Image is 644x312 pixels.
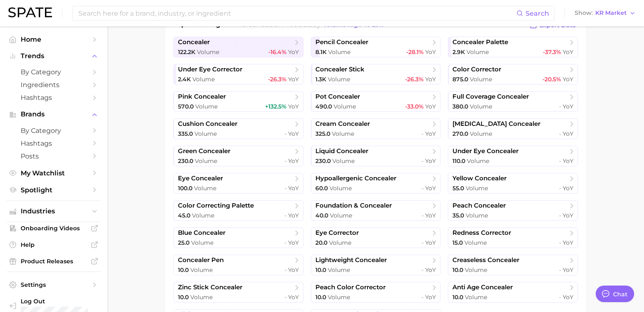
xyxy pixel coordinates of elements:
[7,78,101,91] a: Ingredients
[21,281,87,288] span: Settings
[190,293,213,301] span: Volume
[542,76,561,83] span: -20.5%
[559,266,561,274] span: -
[559,184,561,192] span: -
[178,229,225,237] span: blue concealer
[173,64,303,85] a: under eye corrector2.4k Volume-26.3% YoY
[178,293,189,301] span: 10.0
[173,146,303,166] a: green concealer230.0 Volume- YoY
[448,64,578,85] a: color corrector875.0 Volume-20.5% YoY
[573,8,638,19] button: ShowKR Market
[470,76,492,83] span: Volume
[173,118,303,139] a: cushion concealer335.0 Volume- YoY
[78,6,516,20] input: Search here for a brand, industry, or ingredient
[315,93,360,101] span: pot concealer
[425,76,436,83] span: YoY
[7,205,101,217] button: Industries
[311,227,441,248] a: eye corrector20.0 Volume- YoY
[21,81,87,89] span: Ingredients
[284,157,286,165] span: -
[452,256,519,264] span: creaseless concealer
[559,157,561,165] span: -
[563,266,573,274] span: YoY
[284,212,286,219] span: -
[452,48,465,56] span: 2.9k
[405,76,424,83] span: -26.3%
[195,157,217,165] span: Volume
[315,284,386,291] span: peach color corrector
[21,258,87,265] span: Product Releases
[452,147,519,155] span: under eye concealer
[7,222,101,234] a: Onboarding Videos
[452,293,463,301] span: 10.0
[315,147,368,155] span: liquid concealer
[311,200,441,221] a: foundation & concealer40.0 Volume- YoY
[21,152,87,160] span: Posts
[526,9,549,17] span: Search
[315,130,330,137] span: 325.0
[575,11,593,15] span: Show
[328,48,350,56] span: Volume
[288,266,299,274] span: YoY
[405,103,424,110] span: -33.0%
[178,175,223,182] span: eye concealer
[288,130,299,137] span: YoY
[192,212,214,219] span: Volume
[21,241,87,248] span: Help
[7,108,101,121] button: Brands
[315,103,332,110] span: 490.0
[7,279,101,291] a: Settings
[190,266,213,274] span: Volume
[315,212,328,219] span: 40.0
[465,266,487,274] span: Volume
[173,91,303,112] a: pink concealer570.0 Volume+132.5% YoY
[448,200,578,221] a: peach concealer35.0 Volume- YoY
[452,120,540,128] span: [MEDICAL_DATA] concealer
[315,229,359,237] span: eye corrector
[563,293,573,301] span: YoY
[178,212,190,219] span: 45.0
[21,111,87,118] span: Brands
[173,282,303,303] a: zinc stick concealer10.0 Volume- YoY
[315,38,368,46] span: pencil concealer
[178,103,194,110] span: 570.0
[452,38,508,46] span: concealer palette
[178,48,195,56] span: 122.2k
[178,147,230,155] span: green concealer
[470,103,492,110] span: Volume
[191,239,213,246] span: Volume
[448,118,578,139] a: [MEDICAL_DATA] concealer270.0 Volume- YoY
[329,239,351,246] span: Volume
[195,103,218,110] span: Volume
[8,7,52,17] img: SPATE
[178,239,189,246] span: 25.0
[330,212,352,219] span: Volume
[284,293,286,301] span: -
[178,130,193,137] span: 335.0
[470,130,492,137] span: Volume
[563,103,573,110] span: YoY
[288,293,299,301] span: YoY
[21,139,87,147] span: Hashtags
[7,66,101,78] a: by Category
[448,146,578,166] a: under eye concealer110.0 Volume- YoY
[332,157,355,165] span: Volume
[288,48,299,56] span: YoY
[559,103,561,110] span: -
[284,184,286,192] span: -
[452,284,513,291] span: anti age concealer
[288,212,299,219] span: YoY
[7,137,101,150] a: Hashtags
[178,76,191,83] span: 2.4k
[173,200,303,221] a: color correcting palette45.0 Volume- YoY
[563,76,573,83] span: YoY
[315,66,365,73] span: concealer stick
[466,212,488,219] span: Volume
[425,293,436,301] span: YoY
[315,266,326,274] span: 10.0
[315,256,387,264] span: lightweight concealer
[563,212,573,219] span: YoY
[7,50,101,62] button: Trends
[7,124,101,137] a: by Category
[178,184,192,192] span: 100.0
